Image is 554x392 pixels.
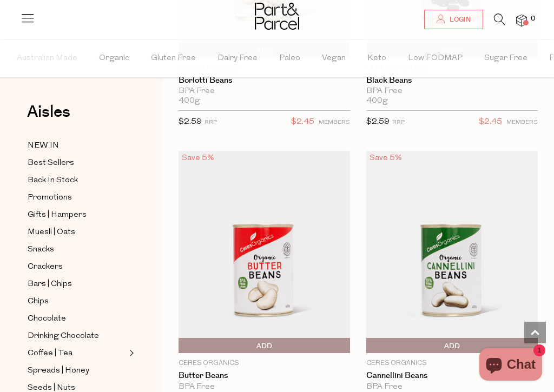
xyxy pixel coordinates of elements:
img: Cannellini Beans [366,151,538,353]
div: BPA Free [366,382,538,392]
a: Aisles [27,104,70,131]
small: MEMBERS [319,119,350,125]
span: Dairy Free [217,39,258,77]
div: BPA Free [366,87,538,96]
span: $2.59 [179,118,202,126]
a: Black Beans [366,76,538,85]
span: Paleo [279,39,300,77]
a: Back In Stock [28,174,126,187]
a: Best Sellers [28,156,126,170]
span: Chocolate [28,313,66,325]
img: Butter Beans [179,151,350,353]
span: Low FODMAP [408,39,463,77]
a: Borlotti Beans [179,76,350,85]
button: Add To Parcel [179,338,350,353]
a: Snacks [28,243,126,256]
inbox-online-store-chat: Shopify online store chat [476,348,545,383]
span: $2.59 [366,118,390,126]
span: Best Sellers [28,157,74,170]
span: Crackers [28,261,63,274]
img: Part&Parcel [255,3,299,30]
span: Coffee | Tea [28,347,72,360]
a: Cannellini Beans [366,371,538,381]
div: BPA Free [179,382,350,392]
small: MEMBERS [506,119,538,125]
span: Keto [367,39,386,77]
span: Bars | Chips [28,278,72,291]
small: RRP [392,119,405,125]
span: $2.45 [479,115,502,129]
a: Bars | Chips [28,277,126,291]
span: Login [447,15,471,24]
span: Aisles [27,100,70,124]
span: Sugar Free [484,39,527,77]
div: Save 5% [179,151,217,165]
small: RRP [205,119,217,125]
a: Drinking Chocolate [28,329,126,343]
span: Spreads | Honey [28,364,89,377]
span: Gluten Free [151,39,196,77]
p: Ceres Organics [366,358,538,368]
a: 0 [516,15,527,26]
span: Vegan [322,39,346,77]
button: Add To Parcel [366,338,538,353]
a: Login [424,10,483,29]
span: Drinking Chocolate [28,330,99,343]
a: Chocolate [28,312,126,325]
span: Snacks [28,243,54,256]
a: Chips [28,295,126,308]
a: Crackers [28,260,126,274]
button: Expand/Collapse Coffee | Tea [127,347,134,360]
a: Coffee | Tea [28,347,126,360]
div: BPA Free [179,87,350,96]
span: 400g [366,96,388,106]
a: Butter Beans [179,371,350,381]
span: 400g [179,96,200,106]
p: Ceres Organics [179,358,350,368]
span: $2.45 [291,115,314,129]
span: Muesli | Oats [28,226,75,239]
a: Promotions [28,191,126,204]
span: Organic [99,39,129,77]
span: Gifts | Hampers [28,209,87,222]
a: NEW IN [28,139,126,152]
a: Muesli | Oats [28,225,126,239]
a: Spreads | Honey [28,364,126,377]
span: 0 [528,14,538,24]
div: Save 5% [366,151,405,165]
span: Back In Stock [28,174,78,187]
span: Australian Made [17,39,77,77]
a: Gifts | Hampers [28,208,126,222]
span: Chips [28,295,49,308]
span: NEW IN [28,139,59,152]
span: Promotions [28,191,72,204]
